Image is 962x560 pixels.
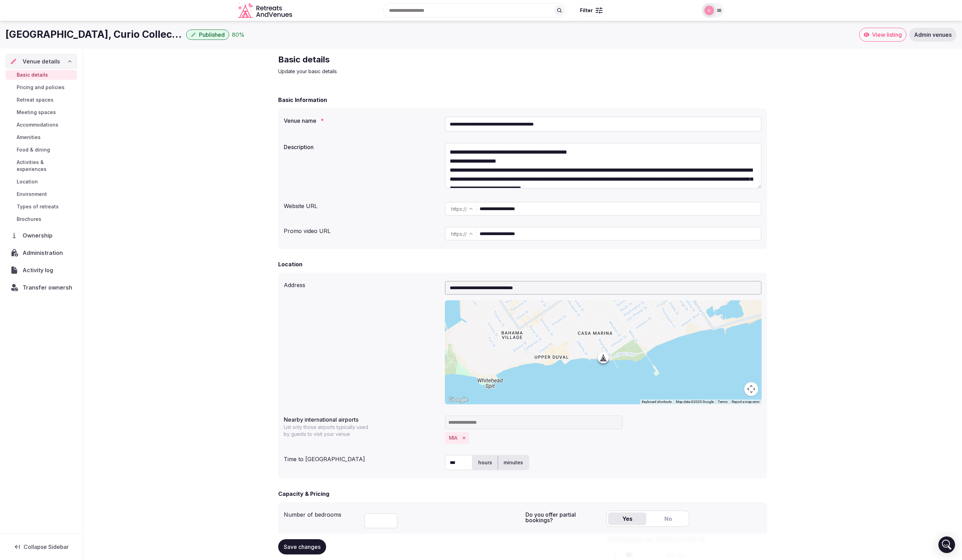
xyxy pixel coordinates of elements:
span: Published [199,31,225,38]
div: Open Intercom Messenger [938,536,955,553]
span: Collapse Sidebar [24,543,69,550]
button: Save changes [278,539,326,554]
span: Food & dining [17,146,50,153]
span: Transfer ownership [23,283,77,292]
span: Activities & experiences [17,159,74,173]
a: Basic details [6,70,77,80]
span: Save changes [284,543,321,550]
button: Transfer ownership [6,280,77,295]
span: View listing [872,31,902,38]
a: Ownership [6,228,77,243]
span: Basic details [17,71,48,78]
span: Administration [23,249,66,257]
h2: Location [278,260,302,268]
a: Location [6,177,77,187]
a: Types of retreats [6,202,77,212]
button: Filter [575,4,607,17]
span: Amenities [17,134,41,141]
button: MIA [449,434,457,441]
div: Address [284,278,439,289]
a: Terms [718,400,728,404]
label: Venue name [284,118,439,123]
a: Food & dining [6,145,77,155]
span: Location [17,178,38,185]
label: minutes [498,454,529,472]
span: Meeting spaces [17,109,56,116]
span: Ownership [23,231,55,240]
a: Brochures [6,214,77,224]
span: Activity log [23,266,56,274]
label: Nearby international airports [284,417,439,422]
button: No [649,512,687,525]
h2: Basic Information [278,96,327,104]
a: Activities & experiences [6,157,77,174]
p: Update your basic details [278,68,512,75]
a: View listing [859,28,906,42]
div: Number of bedrooms [284,508,359,519]
span: Venue details [23,57,60,66]
span: Admin venues [914,31,952,38]
img: Google [447,395,470,404]
p: List only those airports typically used by guests to visit your venue [284,424,373,438]
div: Website URL [284,199,439,210]
a: Environment [6,189,77,199]
span: Retreat spaces [17,96,53,103]
button: Yes [608,512,646,525]
span: Map data ©2025 Google [676,400,714,404]
a: Activity log [6,263,77,277]
a: Retreat spaces [6,95,77,105]
button: Collapse Sidebar [6,539,77,554]
span: Brochures [17,216,41,223]
button: Published [186,29,229,40]
span: Accommodations [17,121,58,128]
label: hours [473,454,498,472]
button: Remove MIA [460,434,468,442]
span: Types of retreats [17,203,59,210]
span: Pricing and policies [17,84,65,91]
label: Description [284,144,439,150]
a: Administration [6,245,77,260]
span: Environment [17,191,47,198]
button: 80% [232,31,244,39]
a: Open this area in Google Maps (opens a new window) [447,395,470,404]
label: Do you offer partial bookings? [525,512,600,523]
button: Keyboard shortcuts [642,399,672,404]
h2: Basic details [278,54,512,65]
a: Pricing and policies [6,83,77,92]
a: Meeting spaces [6,107,77,117]
h1: [GEOGRAPHIC_DATA], Curio Collection by [PERSON_NAME] [6,28,183,41]
a: Amenities [6,132,77,142]
div: Promo video URL [284,224,439,235]
div: 80 % [232,31,244,39]
a: Report a map error [732,400,760,404]
img: Glen Hayes [704,6,714,15]
a: Visit the homepage [238,3,293,18]
span: Filter [580,7,593,14]
svg: Retreats and Venues company logo [238,3,293,18]
h2: Capacity & Pricing [278,490,329,498]
a: Admin venues [909,28,956,42]
a: Accommodations [6,120,77,130]
button: Map camera controls [744,382,758,396]
div: Time to [GEOGRAPHIC_DATA] [284,452,439,463]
